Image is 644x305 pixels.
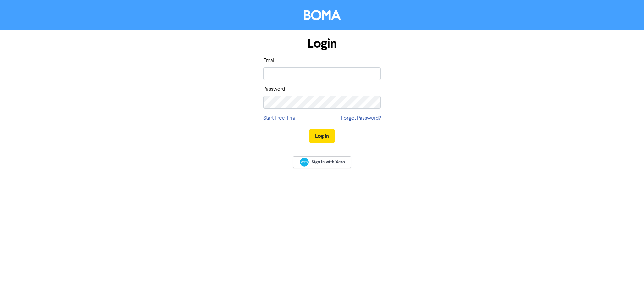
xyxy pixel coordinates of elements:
img: BOMA Logo [304,10,341,20]
span: Sign In with Xero [312,159,345,165]
a: Start Free Trial [263,114,297,122]
h1: Login [263,36,381,51]
a: Forgot Password? [341,114,381,122]
button: Log In [309,129,335,143]
img: Xero logo [300,158,309,167]
a: Sign In with Xero [293,156,351,168]
label: Password [263,85,285,93]
label: Email [263,57,276,65]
